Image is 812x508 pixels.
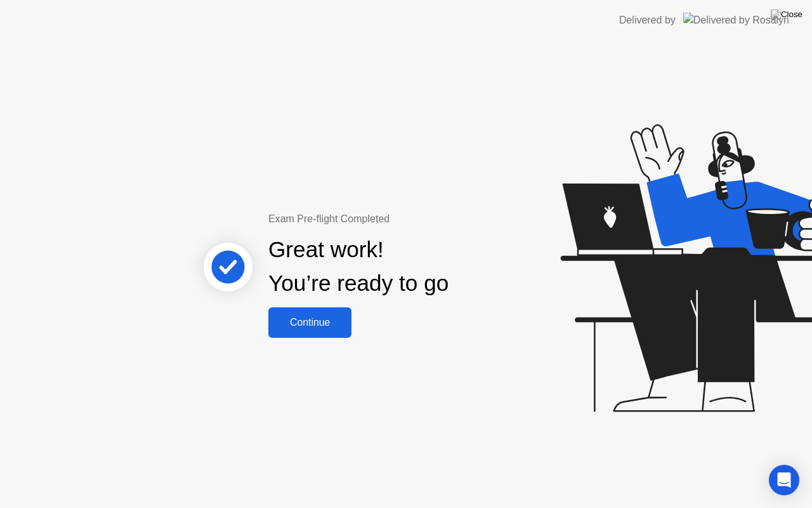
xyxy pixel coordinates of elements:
div: Open Intercom Messenger [769,465,799,495]
div: Continue [272,317,348,328]
div: Exam Pre-flight Completed [268,211,530,227]
button: Continue [268,307,351,338]
img: Close [771,10,802,20]
div: Delivered by [619,13,676,28]
img: Delivered by Rosalyn [683,13,789,27]
div: Great work! You’re ready to go [268,233,449,300]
